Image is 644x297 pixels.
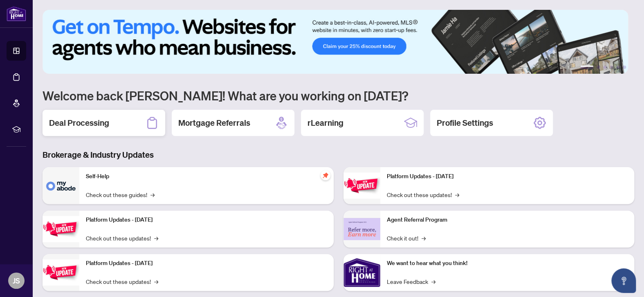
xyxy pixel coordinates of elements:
[43,149,634,161] h3: Brokerage & Industry Updates
[307,117,343,129] h2: rLearning
[616,66,619,69] button: 5
[86,172,327,181] p: Self-Help
[178,117,250,129] h2: Mortgage Referrals
[343,254,380,291] img: We want to hear what you think!
[387,234,426,243] a: Check it out!→
[43,216,79,242] img: Platform Updates - September 16, 2025
[387,277,435,286] a: Leave Feedback→
[86,234,158,243] a: Check out these updates!→
[154,277,158,286] span: →
[603,66,606,69] button: 3
[43,167,79,204] img: Self-Help
[387,190,459,199] a: Check out these updates!→
[86,215,327,224] p: Platform Updates - [DATE]
[86,277,158,286] a: Check out these updates!→
[7,6,26,21] img: logo
[86,190,155,199] a: Check out these guides!→
[49,117,109,129] h2: Deal Processing
[610,66,613,69] button: 4
[437,117,493,129] h2: Profile Settings
[86,259,327,268] p: Platform Updates - [DATE]
[321,170,330,180] span: pushpin
[387,215,628,224] p: Agent Referral Program
[431,277,435,286] span: →
[43,259,79,285] img: Platform Updates - July 21, 2025
[343,172,380,198] img: Platform Updates - June 23, 2025
[422,234,426,243] span: →
[13,275,20,286] span: JS
[150,190,155,199] span: →
[597,66,600,69] button: 2
[43,88,634,103] h1: Welcome back [PERSON_NAME]! What are you working on [DATE]?
[611,268,636,293] button: Open asap
[387,172,628,181] p: Platform Updates - [DATE]
[43,10,628,74] img: Slide 0
[387,259,628,268] p: We want to hear what you think!
[343,218,380,240] img: Agent Referral Program
[154,234,158,243] span: →
[455,190,459,199] span: →
[623,66,626,69] button: 6
[580,66,593,69] button: 1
